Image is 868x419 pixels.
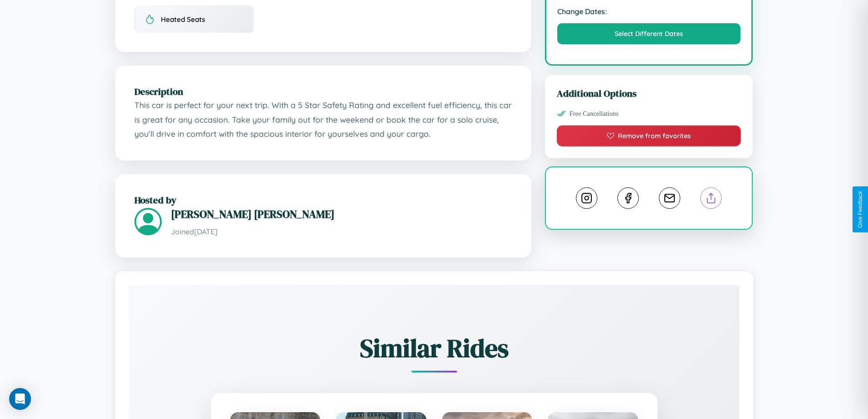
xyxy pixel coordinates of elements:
[9,388,31,410] div: Open Intercom Messenger
[134,85,512,98] h2: Description
[171,207,512,222] h3: [PERSON_NAME] [PERSON_NAME]
[171,225,512,238] p: Joined [DATE]
[557,125,741,146] button: Remove from favorites
[161,15,205,24] span: Heated Seats
[557,87,741,100] h3: Additional Options
[161,331,708,366] h2: Similar Rides
[557,7,741,16] strong: Change Dates:
[134,193,512,207] h2: Hosted by
[857,191,863,228] div: Give Feedback
[134,98,512,141] p: This car is perfect for your next trip. With a 5 Star Safety Rating and excellent fuel efficiency...
[557,23,741,44] button: Select Different Dates
[570,110,619,118] span: Free Cancellations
